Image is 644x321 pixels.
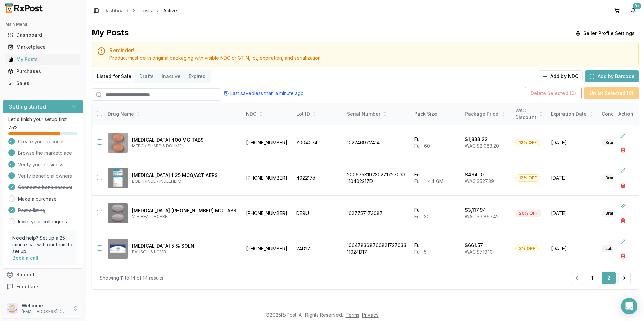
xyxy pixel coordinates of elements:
[132,214,236,219] p: VIIV HEALTHCARE
[414,214,430,219] span: Full: 30
[347,111,406,117] div: Serial Number
[343,196,410,231] td: 1627757173087
[465,136,488,143] p: $1,833.22
[585,70,639,82] button: Add by Barcode
[132,249,236,255] p: BAUSCH & LOMB
[515,139,540,146] div: 12% OFF
[617,215,629,227] button: Delete
[465,171,484,178] p: $464.10
[346,312,359,318] a: Terms
[16,283,39,290] span: Feedback
[18,218,67,225] a: Invite your colleagues
[617,129,629,141] button: Edit
[5,65,80,77] a: Purchases
[602,139,631,146] div: Brand New
[22,309,68,314] p: [EMAIL_ADDRESS][DOMAIN_NAME]
[292,196,343,231] td: DE9U
[538,70,583,82] button: Add by NDC
[617,235,629,247] button: Edit
[100,275,163,281] div: Showing 11 to 14 of 14 results
[343,125,410,160] td: 102246972414
[12,255,38,261] a: Book a call
[410,125,461,160] td: Full
[617,165,629,177] button: Edit
[5,29,80,41] a: Dashboard
[18,195,57,202] a: Make a purchase
[109,48,633,53] h5: Reminder!
[12,235,73,255] p: Need help? Set up a 25 minute call with our team to set up.
[292,231,343,266] td: 24D17
[617,250,629,262] button: Delete
[414,178,443,184] span: Full: 1 x 4 GM
[132,143,236,149] p: MERCK SHARP & DOHME
[242,160,292,196] td: [PHONE_NUMBER]
[414,249,427,255] span: Full: 5
[18,138,64,145] span: Create your account
[8,44,78,50] div: Marketplace
[551,175,593,181] span: [DATE]
[3,30,83,40] button: Dashboard
[22,302,68,309] p: Welcome
[551,210,593,217] span: [DATE]
[410,160,461,196] td: Full
[465,178,494,184] span: WAC: $527.39
[3,42,83,52] button: Marketplace
[5,77,80,90] a: Sales
[8,116,77,123] p: Let's finish your setup first!
[163,7,177,14] span: Active
[93,71,135,82] button: Listed for Sale
[18,207,45,214] span: Post a listing
[602,174,631,182] div: Brand New
[108,203,128,223] img: Triumeq 600-50-300 MG TABS
[224,90,304,97] div: Last saved less than a minute ago
[343,231,410,266] td: 10647836876082172703311024D17
[362,312,379,318] a: Privacy
[132,207,236,214] p: [MEDICAL_DATA] [PHONE_NUMBER] MG TABS
[602,245,638,252] div: Label Residue
[465,242,483,249] p: $661.57
[551,245,593,252] span: [DATE]
[135,71,158,82] button: Drafts
[132,172,236,179] p: [MEDICAL_DATA] 1.25 MCG/ACT AERS
[465,207,486,213] p: $3,117.94
[5,41,80,53] a: Marketplace
[7,303,18,314] img: User avatar
[571,27,639,39] button: Seller Profile Settings
[108,133,128,153] img: Isentress 400 MG TABS
[158,71,185,82] button: Inactive
[5,53,80,65] a: My Posts
[3,66,83,77] button: Purchases
[617,200,629,212] button: Edit
[296,111,339,117] div: Lot ID
[140,7,152,14] a: Posts
[242,231,292,266] td: [PHONE_NUMBER]
[410,103,461,125] th: Pack Size
[621,298,637,314] div: Open Intercom Messenger
[246,111,288,117] div: NDC
[515,174,540,182] div: 12% OFF
[628,5,639,16] button: 9+
[18,161,63,168] span: Verify your business
[343,160,410,196] td: 200675819230271727033110402217D
[414,143,430,149] span: Full: 60
[108,239,128,259] img: Xiidra 5 % SOLN
[108,168,128,188] img: Spiriva Respimat 1.25 MCG/ACT AERS
[586,272,599,284] button: 1
[551,139,593,146] span: [DATE]
[515,245,539,252] div: 8% OFF
[8,56,78,63] div: My Posts
[515,107,543,121] div: WAC Discount
[515,210,541,217] div: 20% OFF
[132,243,236,249] p: [MEDICAL_DATA] 5 % SOLN
[410,231,461,266] td: Full
[108,111,236,117] div: Drug Name
[602,272,616,284] button: 2
[8,32,78,38] div: Dashboard
[617,179,629,191] button: Delete
[3,269,83,281] button: Support
[18,173,72,179] span: Verify beneficial owners
[617,144,629,156] button: Delete
[18,184,72,191] span: Connect a bank account
[109,55,633,61] div: Product must be in original packaging with visible NDC or GTIN, lot, expiration, and serialization.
